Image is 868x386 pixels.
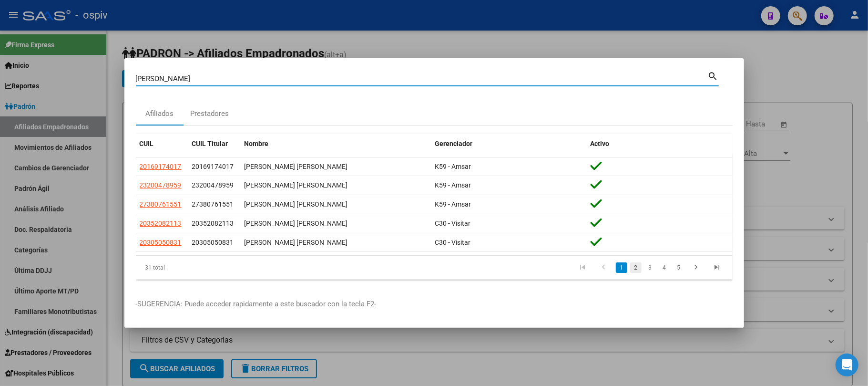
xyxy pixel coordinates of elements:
[136,256,254,280] div: 31 total
[191,108,229,119] div: Prestadores
[591,140,610,147] span: Activo
[657,260,672,276] li: page 4
[245,199,428,210] div: [PERSON_NAME] [PERSON_NAME]
[659,262,670,273] a: 4
[192,239,234,246] span: 20305050831
[241,134,431,154] datatable-header-cell: Nombre
[435,200,471,208] span: K59 - Amsar
[836,354,858,376] div: Open Intercom Messenger
[595,262,613,273] a: go to previous page
[136,134,188,154] datatable-header-cell: CUIL
[245,237,428,248] div: [PERSON_NAME] [PERSON_NAME]
[435,140,473,147] span: Gerenciador
[643,260,657,276] li: page 3
[245,140,269,147] span: Nombre
[587,134,733,154] datatable-header-cell: Activo
[192,219,234,227] span: 20352082113
[616,262,627,273] a: 1
[708,70,719,81] mat-icon: search
[136,299,733,310] p: -SUGERENCIA: Puede acceder rapidamente a este buscador con la tecla F2-
[145,108,174,119] div: Afiliados
[574,262,592,273] a: go to first page
[245,161,428,172] div: [PERSON_NAME] [PERSON_NAME]
[140,200,182,208] span: 27380761551
[140,219,182,227] span: 20352082113
[644,262,656,273] a: 3
[708,262,726,273] a: go to last page
[245,180,428,191] div: [PERSON_NAME] [PERSON_NAME]
[431,134,587,154] datatable-header-cell: Gerenciador
[630,262,642,273] a: 2
[672,260,686,276] li: page 5
[614,260,629,276] li: page 1
[435,181,471,189] span: K59 - Amsar
[245,218,428,229] div: [PERSON_NAME] [PERSON_NAME]
[140,239,182,246] span: 20305050831
[192,181,234,189] span: 23200478959
[435,219,471,227] span: C30 - Visitar
[673,262,684,273] a: 5
[192,140,228,147] span: CUIL Titular
[687,262,705,273] a: go to next page
[140,163,182,170] span: 20169174017
[192,200,234,208] span: 27380761551
[140,181,182,189] span: 23200478959
[435,163,471,170] span: K59 - Amsar
[192,163,234,170] span: 20169174017
[629,260,643,276] li: page 2
[188,134,241,154] datatable-header-cell: CUIL Titular
[435,239,471,246] span: C30 - Visitar
[140,140,154,147] span: CUIL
